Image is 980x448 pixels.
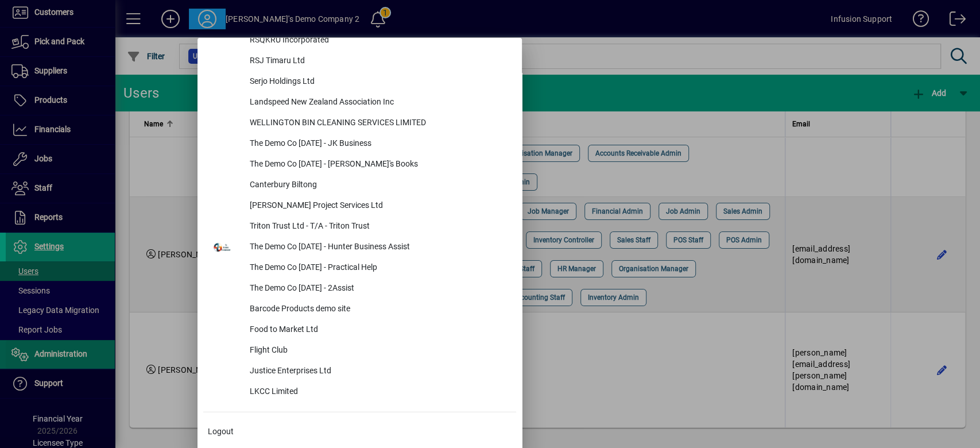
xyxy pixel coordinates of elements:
[241,279,516,299] div: The Demo Co [DATE] - 2Assist
[203,279,516,299] button: The Demo Co [DATE] - 2Assist
[203,237,516,258] button: The Demo Co [DATE] - Hunter Business Assist
[241,217,516,237] div: Triton Trust Ltd - T/A - Triton Trust
[241,30,516,51] div: RSQKRU Incorporated
[241,320,516,341] div: Food to Market Ltd
[241,134,516,155] div: The Demo Co [DATE] - JK Business
[241,299,516,320] div: Barcode Products demo site
[241,51,516,72] div: RSJ Timaru Ltd
[203,155,516,175] button: The Demo Co [DATE] - [PERSON_NAME]'s Books
[203,422,516,442] button: Logout
[241,361,516,382] div: Justice Enterprises Ltd
[203,134,516,155] button: The Demo Co [DATE] - JK Business
[203,382,516,403] button: LKCC Limited
[203,217,516,237] button: Triton Trust Ltd - T/A - Triton Trust
[203,72,516,92] button: Serjo Holdings Ltd
[203,30,516,51] button: RSQKRU Incorporated
[203,51,516,72] button: RSJ Timaru Ltd
[241,196,516,217] div: [PERSON_NAME] Project Services Ltd
[203,361,516,382] button: Justice Enterprises Ltd
[241,382,516,403] div: LKCC Limited
[241,113,516,134] div: WELLINGTON BIN CLEANING SERVICES LIMITED
[203,113,516,134] button: WELLINGTON BIN CLEANING SERVICES LIMITED
[203,320,516,341] button: Food to Market Ltd
[241,155,516,175] div: The Demo Co [DATE] - [PERSON_NAME]'s Books
[241,258,516,279] div: The Demo Co [DATE] - Practical Help
[241,341,516,361] div: Flight Club
[241,237,516,258] div: The Demo Co [DATE] - Hunter Business Assist
[241,92,516,113] div: Landspeed New Zealand Association Inc
[241,72,516,92] div: Serjo Holdings Ltd
[203,341,516,361] button: Flight Club
[203,258,516,279] button: The Demo Co [DATE] - Practical Help
[203,175,516,196] button: Canterbury Biltong
[203,299,516,320] button: Barcode Products demo site
[203,196,516,217] button: [PERSON_NAME] Project Services Ltd
[241,175,516,196] div: Canterbury Biltong
[203,92,516,113] button: Landspeed New Zealand Association Inc
[208,426,234,438] span: Logout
